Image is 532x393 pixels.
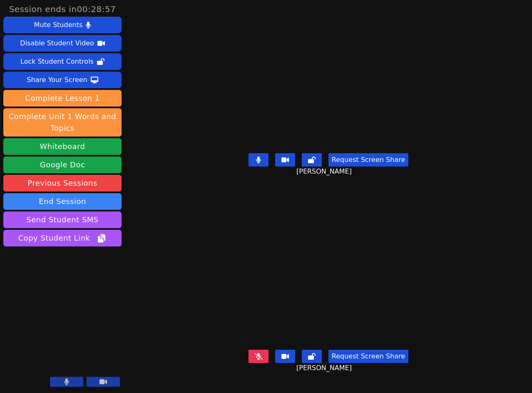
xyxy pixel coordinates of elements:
[34,18,82,32] div: Mute Students
[20,37,94,50] div: Disable Student Video
[3,53,122,70] button: Lock Student Controls
[3,211,122,228] button: Send Student SMS
[3,90,122,107] button: Complete Lesson 1
[3,17,122,33] button: Mute Students
[296,167,354,177] span: [PERSON_NAME]
[77,4,116,14] time: 00:28:57
[20,55,94,68] div: Lock Student Controls
[3,72,122,88] button: Share Your Screen
[3,108,122,137] button: Complete Unit 1 Words and Topics
[3,157,122,173] a: Google Doc
[328,350,408,363] button: Request Screen Share
[3,230,122,246] button: Copy Student Link
[18,232,107,244] span: Copy Student Link
[3,175,122,192] a: Previous Sessions
[3,193,122,210] button: End Session
[27,73,87,87] div: Share Your Screen
[9,3,116,15] span: Session ends in
[3,35,122,52] button: Disable Student Video
[3,138,122,155] button: Whiteboard
[296,363,354,373] span: [PERSON_NAME]
[328,153,408,167] button: Request Screen Share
